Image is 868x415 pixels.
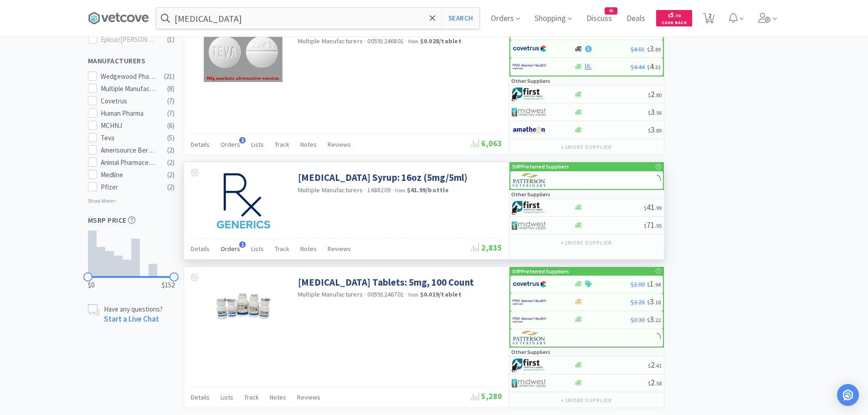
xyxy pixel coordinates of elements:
[367,290,404,298] span: 00591246701
[364,290,366,298] span: ·
[512,123,546,137] img: 3331a67d23dc422aa21b1ec98afbf632_11.png
[88,280,94,291] span: $0
[647,317,650,323] span: $
[298,37,363,45] a: Multiple Manufacturers
[655,205,662,211] span: . 99
[162,280,175,291] span: $152
[647,299,650,306] span: $
[191,140,210,149] span: Details
[699,15,718,24] a: 2
[655,109,662,116] span: . 56
[655,222,662,229] span: . 95
[644,202,662,212] span: 41
[101,145,157,156] div: Amerisource Bergen
[407,186,449,194] strong: $41.99 / bottle
[300,140,317,149] span: Notes
[511,77,550,85] p: Other Suppliers
[668,13,670,19] span: $
[647,278,661,289] span: 1
[214,276,273,335] img: 324ddff363804d0faf8c30231068cfb4_99594.jpeg
[392,186,394,194] span: ·
[631,316,645,324] span: $3.30
[104,314,159,324] a: Start a Live Chat
[167,133,175,143] div: ( 5 )
[104,304,163,314] p: Have any questions?
[164,71,175,82] div: ( 21 )
[623,15,649,23] a: Deals
[648,127,651,134] span: $
[654,64,661,71] span: . 33
[656,6,692,31] a: $5.70Cash Back
[167,120,175,131] div: ( 6 )
[647,64,650,71] span: $
[298,290,363,298] a: Multiple Manufacturers
[471,138,502,149] span: 6,063
[471,242,502,253] span: 2,835
[251,140,264,149] span: Lists
[655,362,662,369] span: . 41
[251,245,264,253] span: Lists
[662,20,687,26] span: Cash Back
[367,186,390,194] span: 1688209
[420,290,462,298] strong: $0.019 / tablet
[244,393,259,401] span: Track
[647,296,661,307] span: 3
[275,245,289,253] span: Track
[556,236,616,249] button: +1more supplier
[101,71,157,82] div: Wedgewood Pharmacy
[647,61,661,72] span: 4
[101,96,157,107] div: Covetrus
[655,127,662,134] span: . 89
[644,205,647,211] span: $
[408,38,418,45] span: from
[298,276,474,288] a: [MEDICAL_DATA] Tablets: 5mg, 100 Count
[420,37,462,45] strong: $0.028 / tablet
[511,190,550,199] p: Other Suppliers
[644,220,662,230] span: 71
[513,60,547,73] img: f6b2451649754179b5b4e0c70c3f7cb0_2.png
[556,141,616,154] button: +1more supplier
[647,281,650,288] span: $
[167,83,175,94] div: ( 8 )
[364,37,366,45] span: ·
[512,219,546,232] img: 4dd14cff54a648ac9e977f0c5da9bc2e_5.png
[648,109,651,116] span: $
[471,391,502,401] span: 5,280
[513,313,547,327] img: f6b2451649754179b5b4e0c70c3f7cb0_2.png
[300,245,317,253] span: Notes
[647,43,661,54] span: 3
[648,124,662,135] span: 3
[167,108,175,119] div: ( 7 )
[648,380,651,387] span: $
[648,89,662,99] span: 2
[167,96,175,107] div: ( 7 )
[101,83,157,94] div: Multiple Manufacturers
[512,105,546,119] img: 4dd14cff54a648ac9e977f0c5da9bc2e_5.png
[275,140,289,149] span: Track
[405,37,407,45] span: ·
[668,10,681,19] span: 5
[408,292,418,298] span: from
[512,359,546,372] img: 67d67680309e4a0bb49a5ff0391dcc42_6.png
[631,280,645,288] span: $2.00
[191,393,210,401] span: Details
[101,169,157,180] div: Medline
[88,194,117,205] p: Show More
[270,393,286,401] span: Notes
[328,245,351,253] span: Reviews
[405,290,407,298] span: ·
[167,34,175,45] div: ( 1 )
[556,394,616,407] button: +1more supplier
[512,267,569,276] p: SVP Preferred Suppliers
[837,384,859,406] div: Open Intercom Messenger
[167,145,175,156] div: ( 2 )
[328,140,351,149] span: Reviews
[655,92,662,98] span: . 80
[239,137,246,143] span: 3
[214,171,273,231] img: fffeffa926584226a7e512e7af19d1aa_286875.jpeg
[511,348,550,356] p: Other Suppliers
[674,13,681,19] span: . 70
[631,63,645,71] span: $4.44
[298,186,363,194] a: Multiple Manufacturers
[156,8,479,29] input: Search by item, sku, manufacturer, ingredient, size...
